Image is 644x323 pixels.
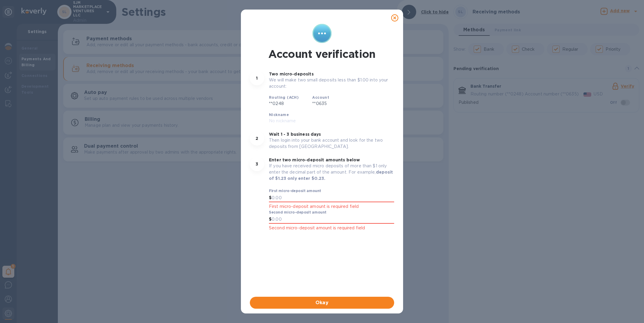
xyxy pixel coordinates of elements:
[268,48,376,60] h1: Account verification
[269,215,272,224] div: $
[269,163,394,182] p: If you have received micro deposits of more than $1 only enter the decimal part of the amount. Fo...
[250,297,394,309] button: Okay
[269,194,272,203] div: $
[269,118,316,124] p: No nickname
[269,71,394,77] p: Two micro-deposits
[269,170,393,181] b: deposit of $1.23 only enter $0.23.
[269,157,394,163] p: Enter two micro-deposit amounts below
[269,189,321,193] label: First micro-deposit amount
[269,112,289,117] b: Nickname
[269,77,394,89] p: We will make two small deposits less than $1.00 into your account:
[269,211,326,214] label: Second micro-deposit amount
[269,137,394,150] p: Then login into your bank account and look for the two deposits from [GEOGRAPHIC_DATA].
[256,135,258,141] p: 2
[256,75,258,81] p: 1
[269,203,394,210] p: First micro-deposit amount is required field
[269,131,394,137] p: Wait 1 - 3 business days
[312,95,329,100] b: Account
[269,95,299,100] b: Routing (ACH)
[256,161,258,167] p: 3
[269,225,394,231] p: Second micro-deposit amount is required field
[272,215,394,224] input: 0.00
[255,299,389,306] span: Okay
[272,194,394,203] input: 0.00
